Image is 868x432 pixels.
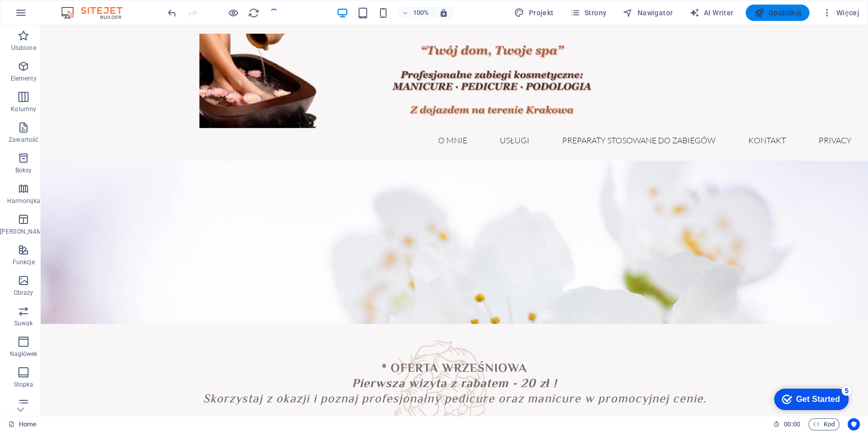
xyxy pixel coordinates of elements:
p: Boksy [15,166,32,174]
div: Projekt (Ctrl+Alt+Y) [510,5,557,21]
p: Suwak [14,319,33,327]
span: Kod [813,418,835,430]
p: Kolumny [11,105,36,113]
button: reload [247,7,260,19]
button: Opublikuj [746,5,809,21]
h6: Czas sesji [773,418,800,430]
button: undo [166,7,178,19]
button: AI Writer [685,5,737,21]
span: Nawigator [623,8,673,18]
p: Nagłówek [10,350,38,358]
img: Editor Logo [59,7,135,19]
i: Przeładuj stronę [248,7,260,19]
div: Get Started 5 items remaining, 0% complete [8,5,83,27]
span: : [791,420,793,428]
p: Obrazy [14,289,34,297]
p: Harmonijka [7,197,40,205]
span: AI Writer [689,8,733,18]
div: Get Started [30,11,74,20]
span: Projekt [514,8,553,18]
button: Więcej [818,5,863,21]
button: Kliknij tutaj, aby wyjść z trybu podglądu i kontynuować edycję [227,7,239,19]
i: Cofnij: Zmień strony (Ctrl+Z) [166,7,178,19]
div: 5 [75,2,86,12]
button: Projekt [510,5,557,21]
p: Elementy [11,74,37,83]
p: Zawartość [9,136,38,144]
p: Stopka [14,380,34,389]
span: Więcej [822,8,859,18]
button: 100% [397,7,433,19]
button: Nawigator [619,5,677,21]
span: 00 00 [784,418,800,430]
a: Kliknij, aby anulować zaznaczenie. Kliknij dwukrotnie, aby otworzyć Strony [8,418,36,430]
p: Funkcje [13,258,35,266]
h6: 100% [413,7,429,19]
button: Kod [808,418,839,430]
i: Po zmianie rozmiaru automatycznie dostosowuje poziom powiększenia do wybranego urządzenia. [439,8,448,17]
p: Ulubione [11,44,36,52]
span: Strony [570,8,607,18]
button: Usercentrics [848,418,860,430]
button: Strony [566,5,611,21]
span: Opublikuj [754,8,801,18]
